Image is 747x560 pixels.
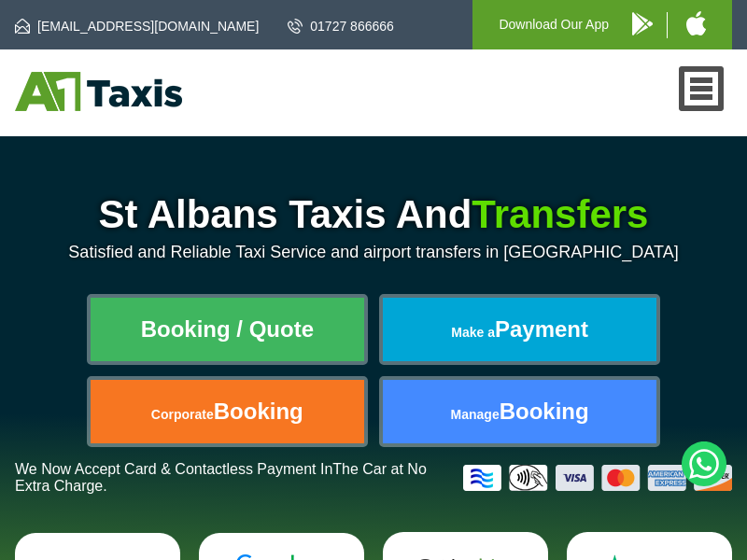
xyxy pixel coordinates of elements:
[451,325,495,340] span: Make a
[151,407,214,422] span: Corporate
[15,192,732,237] h1: St Albans Taxis And
[679,66,725,111] a: Nav
[686,11,706,35] img: A1 Taxis iPhone App
[451,407,500,422] span: Manage
[632,12,653,35] img: A1 Taxis Android App
[15,461,449,495] p: We Now Accept Card & Contactless Payment In
[463,465,732,491] img: Credit And Debit Cards
[15,243,732,262] p: Satisfied and Reliable Taxi Service and airport transfers in [GEOGRAPHIC_DATA]
[383,298,656,361] a: Make aPayment
[499,13,609,36] p: Download Our App
[15,461,427,494] span: The Car at No Extra Charge.
[91,380,364,443] a: CorporateBooking
[288,17,394,35] a: 01727 866666
[15,17,259,35] a: [EMAIL_ADDRESS][DOMAIN_NAME]
[91,298,364,361] a: Booking / Quote
[15,72,182,111] img: A1 Taxis St Albans LTD
[383,380,656,443] a: ManageBooking
[472,192,648,236] span: Transfers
